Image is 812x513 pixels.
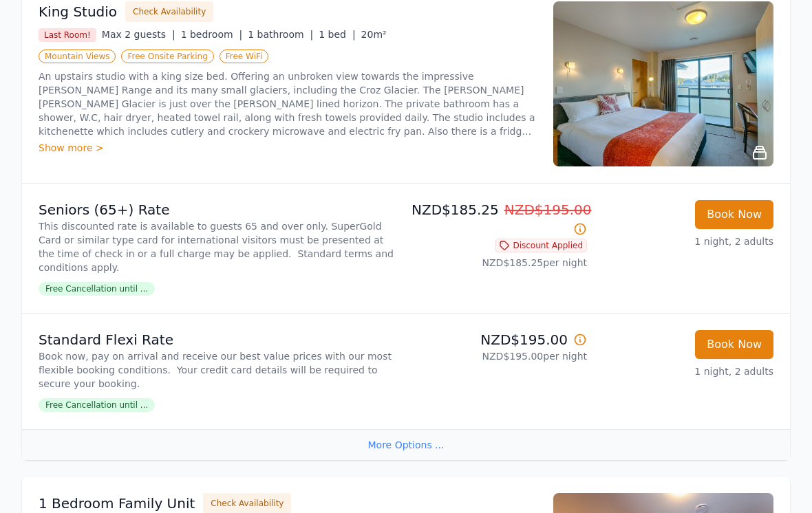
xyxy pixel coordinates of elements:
p: 1 night, 2 adults [598,235,773,249]
h3: King Studio [39,3,117,22]
span: Free Onsite Parking [121,50,213,64]
p: An upstairs studio with a king size bed. Offering an unbroken view towards the impressive [PERSON... [39,70,537,139]
p: 1 night, 2 adults [598,365,773,379]
span: 1 bathroom | [248,30,313,41]
button: Book Now [695,201,773,230]
p: Standard Flexi Rate [39,331,400,350]
p: This discounted rate is available to guests 65 and over only. SuperGold Card or similar type card... [39,220,400,275]
div: Show more > [39,142,537,155]
span: Mountain Views [39,50,116,64]
span: Free Cancellation until ... [39,399,155,413]
span: Discount Applied [495,239,587,253]
span: 1 bed | [319,30,355,41]
span: Max 2 guests | [102,30,175,41]
span: Last Room! [39,29,96,43]
p: Seniors (65+) Rate [39,201,400,220]
p: NZD$185.25 per night [412,256,587,270]
p: NZD$195.00 per night [412,350,587,364]
span: 20m² [361,30,387,41]
span: 1 bedroom | [181,30,243,41]
p: NZD$195.00 [412,331,587,350]
button: Book Now [695,331,773,360]
p: Book now, pay on arrival and receive our best value prices with our most flexible booking conditi... [39,350,400,391]
div: More Options ... [22,430,790,461]
button: Check Availability [125,2,213,23]
span: NZD$195.00 [504,202,592,219]
span: Free Cancellation until ... [39,283,155,296]
span: Free WiFi [220,50,269,64]
p: NZD$185.25 [412,201,587,239]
